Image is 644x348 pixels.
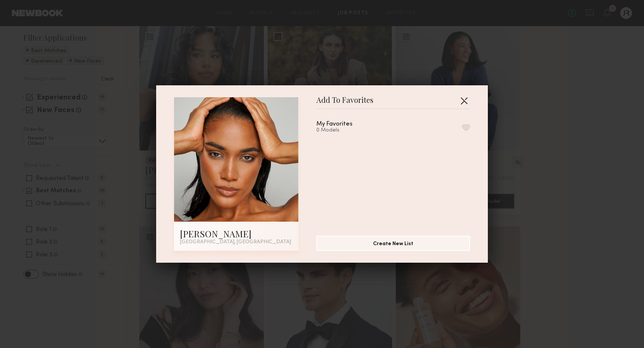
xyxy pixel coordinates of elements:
[180,228,293,240] div: [PERSON_NAME]
[316,97,373,108] span: Add To Favorites
[316,121,353,127] div: My Favorites
[458,95,470,107] button: Close
[316,127,370,133] div: 0 Models
[316,236,470,251] button: Create New List
[180,240,293,245] div: [GEOGRAPHIC_DATA], [GEOGRAPHIC_DATA]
